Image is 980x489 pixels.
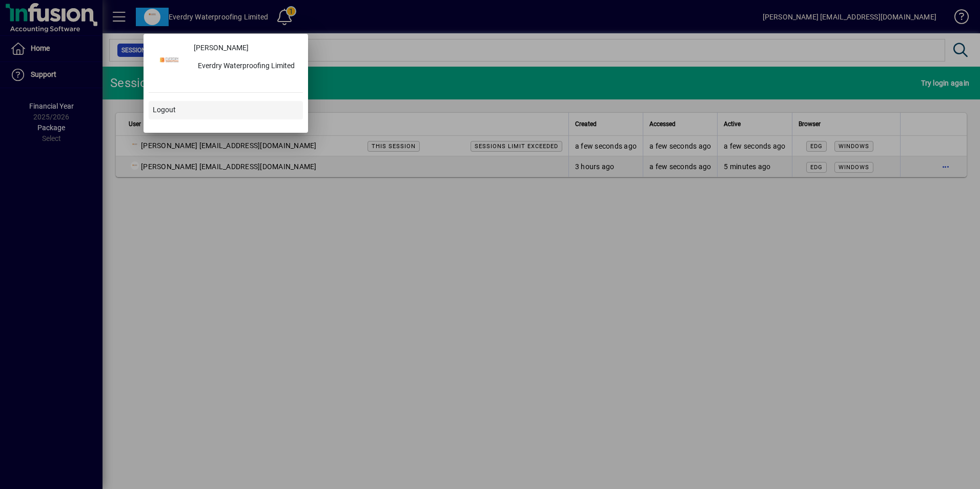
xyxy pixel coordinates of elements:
a: Profile [149,52,190,71]
a: [PERSON_NAME] [190,39,303,57]
button: Logout [149,101,303,119]
span: Logout [153,105,176,115]
span: [PERSON_NAME] [194,43,249,53]
button: Everdry Waterproofing Limited [190,57,303,76]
